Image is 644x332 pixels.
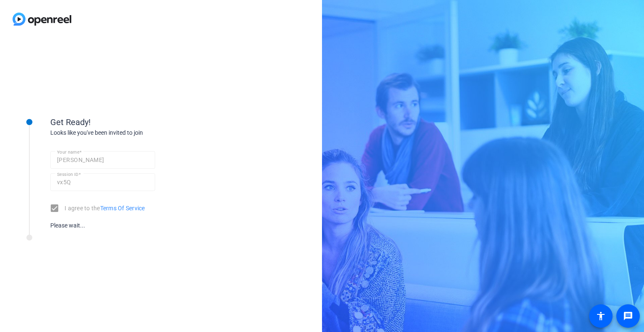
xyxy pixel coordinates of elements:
mat-icon: accessibility [596,311,606,321]
div: Get Ready! [50,116,218,128]
mat-label: Your name [57,149,79,154]
div: Looks like you've been invited to join [50,128,218,137]
mat-icon: message [623,311,633,321]
div: Please wait... [50,221,155,230]
mat-label: Session ID [57,172,78,177]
